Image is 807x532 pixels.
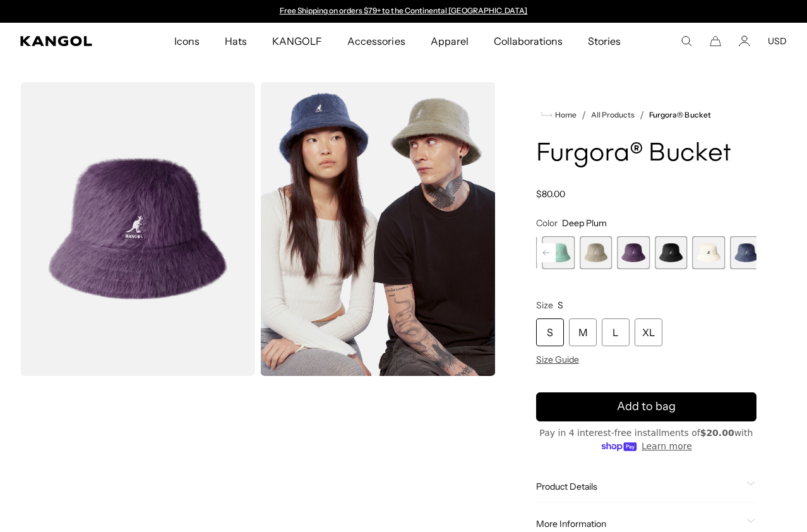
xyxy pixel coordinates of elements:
label: Black [655,236,688,269]
span: Stories [588,23,621,59]
div: 7 of 10 [655,236,688,269]
slideshow-component: Announcement bar [273,6,534,16]
a: Hats [212,23,260,59]
div: 6 of 10 [618,236,650,269]
div: 8 of 10 [693,236,726,269]
div: Announcement [273,6,534,16]
span: Add to bag [617,398,676,415]
div: 1 of 2 [273,6,534,16]
div: XL [635,318,662,346]
span: Product Details [536,481,741,492]
div: S [536,318,564,346]
nav: breadcrumbs [536,107,756,123]
button: USD [768,35,787,47]
span: Icons [174,23,200,59]
label: Ivory [693,236,726,269]
div: 3 of 10 [505,236,537,269]
a: Home [541,109,577,121]
span: $80.00 [536,188,565,200]
span: Size Guide [536,354,579,365]
li: / [577,107,586,123]
a: Icons [162,23,212,59]
span: KANGOLF [272,23,322,59]
label: Aquatic [542,236,575,269]
span: Deep Plum [562,217,607,229]
span: Collaborations [494,23,563,59]
a: KANGOLF [260,23,335,59]
div: 5 of 10 [580,236,613,269]
a: Kangol [20,36,114,46]
span: Home [553,111,577,119]
button: Add to bag [536,392,756,421]
label: Deep Plum [618,236,650,269]
label: Warm Grey [580,236,613,269]
a: All Products [591,111,635,119]
li: / [635,107,644,123]
a: Account [739,35,750,47]
span: Hats [225,23,247,59]
div: 4 of 10 [542,236,575,269]
span: S [558,299,563,311]
span: Color [536,217,558,229]
img: color-deep-plum [20,82,255,376]
div: L [602,318,630,346]
summary: Search here [681,35,692,47]
a: Collaborations [481,23,575,59]
span: More Information [536,518,741,529]
span: Size [536,299,553,311]
product-gallery: Gallery Viewer [20,82,496,376]
span: Apparel [431,23,469,59]
div: 9 of 10 [730,236,763,269]
a: Stories [575,23,633,59]
a: Furgora® Bucket [649,111,710,119]
h1: Furgora® Bucket [536,140,756,168]
div: M [569,318,597,346]
button: Cart [710,35,721,47]
a: Apparel [418,23,481,59]
a: Accessories [335,23,417,59]
span: Accessories [347,23,405,59]
label: Navy [730,236,763,269]
a: Free Shipping on orders $79+ to the Continental [GEOGRAPHIC_DATA] [280,6,528,15]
